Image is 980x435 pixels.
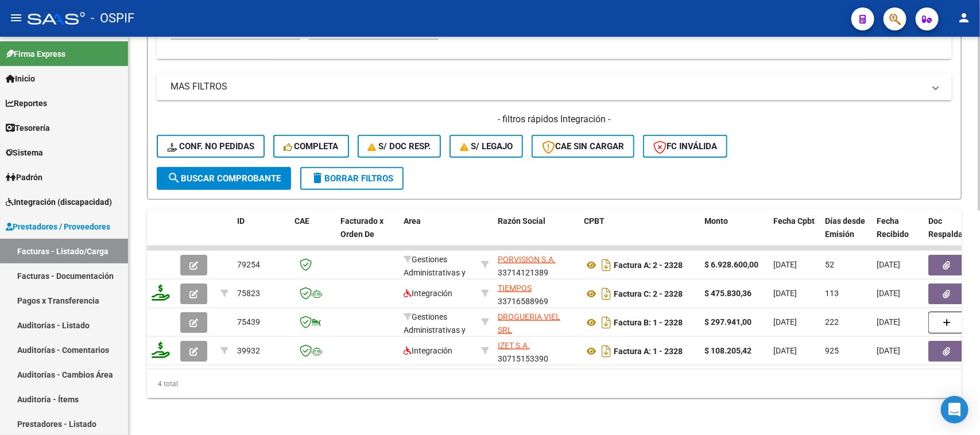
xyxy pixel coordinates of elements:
span: [DATE] [773,346,797,355]
button: S/ Doc Resp. [358,135,441,158]
span: Gestiones Administrativas y Otros [404,312,466,348]
span: 75439 [237,317,260,327]
span: IZET S.A. [498,341,530,350]
strong: $ 475.830,36 [704,289,752,298]
span: PORVISION S.A. [498,255,556,264]
div: 30714125903 [498,310,575,335]
mat-icon: menu [9,11,23,25]
span: S/ legajo [460,141,513,152]
span: Doc Respaldatoria [928,216,980,239]
span: Integración [404,346,452,355]
span: [DATE] [773,289,797,298]
span: 79254 [237,260,260,269]
span: CAE [295,216,309,226]
div: 33716588969 [498,282,575,306]
span: CAE SIN CARGAR [542,141,624,152]
span: CPBT [584,216,605,226]
span: - OSPIF [91,6,134,31]
button: S/ legajo [450,135,523,158]
strong: Factura A: 2 - 2328 [614,261,683,270]
span: Fecha Cpbt [773,216,815,226]
span: [DATE] [877,260,900,269]
span: [DATE] [773,317,797,327]
span: 75823 [237,289,260,298]
span: Conf. no pedidas [167,141,254,152]
datatable-header-cell: Monto [700,209,769,259]
span: Días desde Emisión [825,216,865,239]
i: Descargar documento [599,313,614,332]
button: Buscar Comprobante [157,167,291,190]
span: Facturado x Orden De [340,216,384,239]
span: Sistema [6,146,43,159]
div: 30715153390 [498,339,575,363]
span: [DATE] [877,289,900,298]
span: 222 [825,317,839,327]
span: Prestadores / Proveedores [6,220,110,233]
span: 925 [825,346,839,355]
i: Descargar documento [599,342,614,360]
div: 33714121389 [498,253,575,277]
datatable-header-cell: Razón Social [493,209,579,259]
span: Gestiones Administrativas y Otros [404,255,466,290]
span: DROGUERIA VIEL SRL [498,312,560,335]
span: S/ Doc Resp. [368,141,431,152]
button: Conf. no pedidas [157,135,265,158]
strong: Factura B: 1 - 2328 [614,318,683,327]
strong: $ 6.928.600,00 [704,260,758,269]
span: Buscar Comprobante [167,173,281,184]
span: 113 [825,289,839,298]
span: FC Inválida [653,141,717,152]
datatable-header-cell: CAE [290,209,336,259]
mat-icon: search [167,171,181,185]
datatable-header-cell: Area [399,209,477,259]
strong: $ 297.941,00 [704,317,752,327]
h4: - filtros rápidos Integración - [157,113,952,126]
span: [DATE] [773,260,797,269]
span: Borrar Filtros [311,173,393,184]
span: [DATE] [877,346,900,355]
datatable-header-cell: Fecha Cpbt [769,209,820,259]
strong: Factura C: 2 - 2328 [614,289,683,298]
datatable-header-cell: Fecha Recibido [872,209,924,259]
strong: $ 108.205,42 [704,346,752,355]
span: 39932 [237,346,260,355]
strong: Factura A: 1 - 2328 [614,347,683,356]
button: Completa [273,135,349,158]
mat-icon: delete [311,171,324,185]
span: Monto [704,216,728,226]
i: Descargar documento [599,285,614,303]
mat-expansion-panel-header: MAS FILTROS [157,73,952,100]
span: ID [237,216,245,226]
mat-panel-title: MAS FILTROS [171,80,924,93]
datatable-header-cell: CPBT [579,209,700,259]
span: Inicio [6,72,35,85]
span: Razón Social [498,216,545,226]
datatable-header-cell: Facturado x Orden De [336,209,399,259]
span: [DATE] [877,317,900,327]
span: Reportes [6,97,47,110]
span: Integración (discapacidad) [6,196,112,208]
div: Open Intercom Messenger [941,396,969,424]
datatable-header-cell: Días desde Emisión [820,209,872,259]
span: 52 [825,260,834,269]
button: CAE SIN CARGAR [532,135,634,158]
datatable-header-cell: ID [233,209,290,259]
span: TIEMPOS [498,283,532,293]
button: FC Inválida [643,135,727,158]
span: Integración [404,289,452,298]
button: Borrar Filtros [300,167,404,190]
mat-icon: person [957,11,971,25]
span: Fecha Recibido [877,216,909,239]
i: Descargar documento [599,256,614,274]
span: Completa [284,141,339,152]
span: Firma Express [6,48,65,60]
div: 4 total [147,370,962,398]
span: Padrón [6,171,42,184]
span: Area [404,216,421,226]
span: Tesorería [6,122,50,134]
